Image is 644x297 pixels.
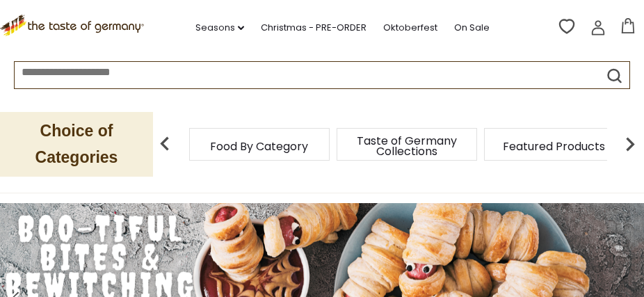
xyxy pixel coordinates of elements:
a: Seasons [195,20,244,35]
a: Featured Products [503,141,605,152]
a: On Sale [454,20,490,35]
a: Taste of Germany Collections [351,136,462,156]
img: previous arrow [151,130,179,158]
a: Food By Category [210,141,308,152]
a: Christmas - PRE-ORDER [261,20,367,35]
img: next arrow [616,130,644,158]
a: Oktoberfest [383,20,437,35]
